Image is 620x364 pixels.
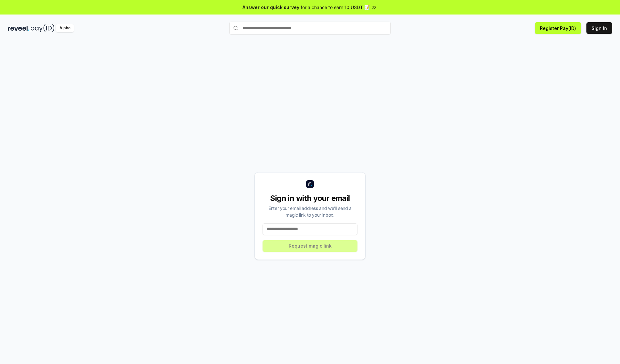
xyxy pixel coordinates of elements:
img: reveel_dark [8,24,29,32]
div: Enter your email address and we’ll send a magic link to your inbox. [263,205,357,218]
img: logo_small [306,180,314,188]
button: Sign In [586,22,612,34]
span: for a chance to earn 10 USDT 📝 [301,4,370,11]
span: Answer our quick survey [243,4,299,11]
img: pay_id [31,24,55,32]
div: Sign in with your email [263,193,357,203]
button: Register Pay(ID) [535,22,581,34]
div: Alpha [56,24,74,32]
